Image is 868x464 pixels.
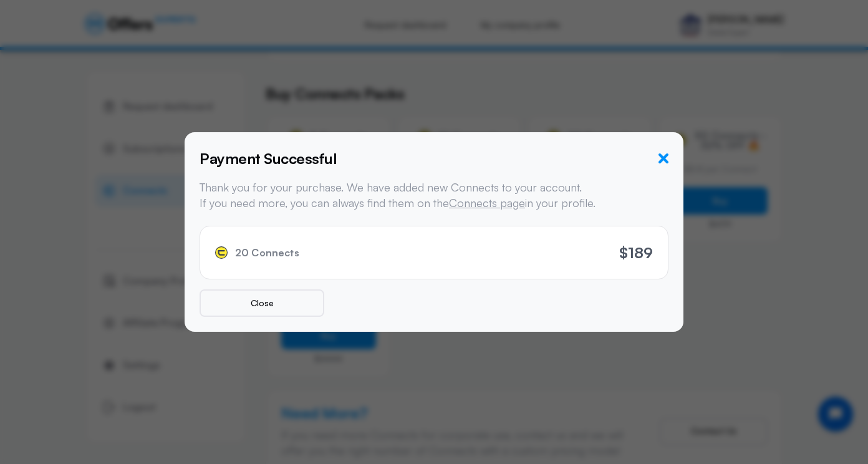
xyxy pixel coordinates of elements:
p: Thank you for your purchase. We have added new Connects to your account. If you need more, you ca... [200,180,668,211]
a: Connects page [449,196,525,210]
button: Close [200,289,324,317]
span: 20 Connects [235,247,299,259]
p: $189 [619,241,653,264]
h5: Payment Successful [200,147,336,170]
